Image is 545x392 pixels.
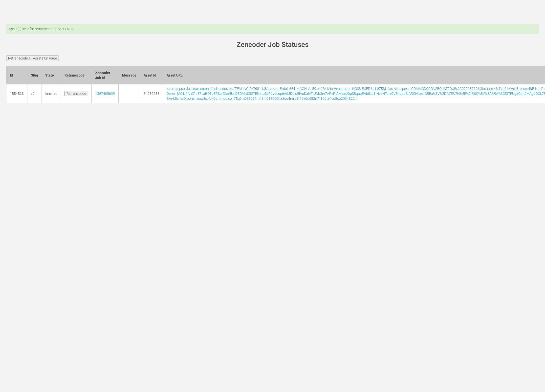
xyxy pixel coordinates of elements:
[6,56,59,61] input: Retranscode All Assets On Page
[140,66,163,84] th: Asset Id
[65,91,88,96] input: Retranscode
[42,66,61,84] th: State
[140,84,163,103] td: 54930235
[92,66,119,84] th: Zencoder Job Id
[119,66,140,84] th: Message
[27,66,42,84] th: Slug
[13,41,532,49] h1: Zencoder Job Statuses
[6,24,539,34] div: Asset(s) sent for retranscoding: 54930235
[27,84,42,103] td: v2
[42,84,61,103] td: finished
[61,66,92,84] th: Retranscode
[6,84,27,103] td: 1554528
[6,66,27,84] th: Id
[95,92,115,96] a: 1257405639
